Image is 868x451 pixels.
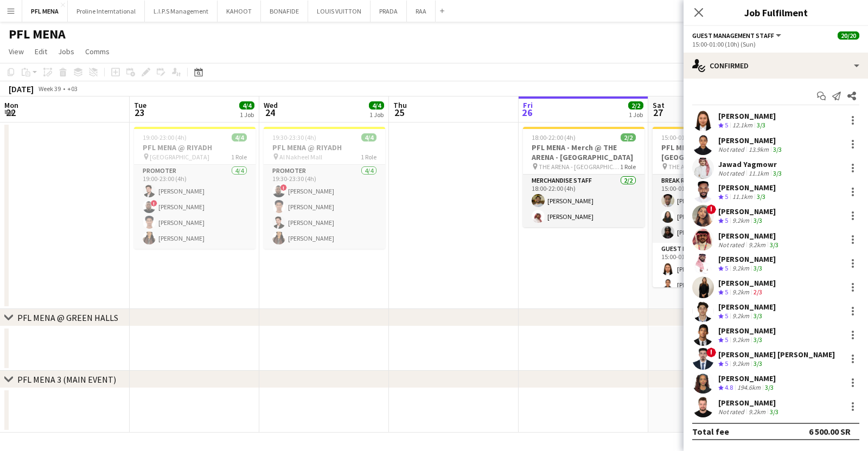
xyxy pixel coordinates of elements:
app-skills-label: 3/3 [757,121,765,129]
button: LOUIS VUITTON [308,1,371,22]
button: BONAFIDE [261,1,308,22]
span: [GEOGRAPHIC_DATA] [150,153,209,161]
app-job-card: 15:00-01:00 (10h) (Sun)20/20PFL MENA @ THE ARENA - [GEOGRAPHIC_DATA] THE ARENA - [GEOGRAPHIC_DATA... [653,127,774,287]
div: 1 Job [369,111,384,119]
div: Not rated [718,408,746,416]
span: Comms [85,47,110,56]
span: 2/2 [628,101,643,109]
span: 24 [262,106,278,119]
span: Edit [35,47,47,56]
span: THE ARENA - [GEOGRAPHIC_DATA] [668,163,747,171]
span: ! [151,200,157,207]
div: 9.2km [730,336,751,345]
div: Not rated [718,241,746,249]
span: ! [706,347,716,357]
span: Guest Management Staff [692,31,774,40]
span: 5 [725,288,728,296]
div: [PERSON_NAME] [718,111,776,121]
div: 15:00-01:00 (10h) (Sun) [692,40,859,48]
app-card-role: Promoter4/419:00-23:00 (4h)[PERSON_NAME]![PERSON_NAME][PERSON_NAME][PERSON_NAME] [134,165,256,249]
button: Proline Interntational [68,1,145,22]
div: +03 [67,85,78,93]
app-skills-label: 3/3 [770,241,778,249]
app-card-role: Break reliever3/315:00-01:00 (10h)[PERSON_NAME][PERSON_NAME][PERSON_NAME] [653,175,774,243]
div: 9.2km [746,241,768,249]
span: Fri [523,100,533,110]
app-card-role: Promoter4/419:30-23:30 (4h)![PERSON_NAME][PERSON_NAME][PERSON_NAME][PERSON_NAME] [264,165,385,249]
span: 4/4 [361,133,376,141]
app-job-card: 19:30-23:30 (4h)4/4PFL MENA @ RIYADH Al Nakheel Mall1 RolePromoter4/419:30-23:30 (4h)![PERSON_NAM... [264,127,385,249]
span: 5 [725,336,728,344]
app-skills-label: 3/3 [757,192,765,201]
div: [PERSON_NAME] [718,373,776,383]
button: Guest Management Staff [692,31,783,40]
div: 194.6km [735,383,763,392]
div: Not rated [718,145,746,153]
div: 1 Job [629,111,643,119]
app-job-card: 19:00-23:00 (4h)4/4PFL MENA @ RIYADH [GEOGRAPHIC_DATA]1 RolePromoter4/419:00-23:00 (4h)[PERSON_NA... [134,127,256,249]
span: 5 [725,264,728,272]
button: KAHOOT [218,1,261,22]
div: 12.1km [730,121,755,130]
span: 5 [725,121,728,129]
span: 2/2 [621,133,636,141]
div: PFL MENA 3 (MAIN EVENT) [17,374,116,385]
div: [PERSON_NAME] [718,326,776,336]
span: 19:00-23:00 (4h) [143,133,187,141]
app-job-card: 18:00-22:00 (4h)2/2PFL MENA - Merch @ THE ARENA - [GEOGRAPHIC_DATA] THE ARENA - [GEOGRAPHIC_DATA]... [523,127,644,227]
h3: Job Fulfilment [684,5,868,20]
span: 25 [392,106,407,119]
span: 4.8 [725,383,733,391]
span: 23 [132,106,146,119]
span: Mon [4,100,18,110]
div: [PERSON_NAME] [718,302,776,312]
span: 5 [725,216,728,224]
span: Thu [393,100,407,110]
div: 9.2km [730,312,751,321]
span: View [9,47,24,56]
span: 18:00-22:00 (4h) [532,133,576,141]
span: 5 [725,192,728,201]
app-skills-label: 3/3 [754,264,762,272]
span: 22 [3,106,18,119]
h3: PFL MENA @ RIYADH [264,143,385,152]
div: [PERSON_NAME] [718,136,784,145]
span: Wed [264,100,278,110]
a: View [4,44,28,59]
span: 5 [725,359,728,368]
span: 1 Role [361,153,376,161]
span: 1 Role [620,163,636,171]
a: Comms [81,44,114,59]
h3: PFL MENA @ THE ARENA - [GEOGRAPHIC_DATA] [653,143,774,162]
div: 9.2km [730,264,751,273]
h3: PFL MENA - Merch @ THE ARENA - [GEOGRAPHIC_DATA] [523,143,644,162]
div: Jawad Yagmowr [718,159,784,169]
app-card-role: Merchandise Staff2/218:00-22:00 (4h)[PERSON_NAME][PERSON_NAME] [523,175,644,227]
span: Week 39 [36,85,63,93]
app-skills-label: 3/3 [773,169,782,177]
app-skills-label: 3/3 [773,145,782,153]
div: PFL MENA @ GREEN HALLS [17,312,118,323]
span: Al Nakheel Mall [279,153,322,161]
div: 9.2km [730,288,751,297]
div: [PERSON_NAME] [718,398,781,408]
span: 20/20 [838,31,859,40]
div: 1 Job [240,111,254,119]
app-skills-label: 2/3 [754,288,762,296]
span: 5 [725,312,728,320]
div: 9.2km [730,359,751,369]
span: 4/4 [369,101,384,109]
app-skills-label: 3/3 [754,312,762,320]
button: PRADA [371,1,407,22]
button: PFL MENA [22,1,68,22]
div: 9.2km [746,408,768,416]
app-skills-label: 3/3 [770,408,778,416]
div: [PERSON_NAME] [718,231,781,241]
div: 9.2km [730,216,751,225]
span: 4/4 [232,133,247,141]
span: 4/4 [239,101,254,109]
span: Sat [653,100,665,110]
